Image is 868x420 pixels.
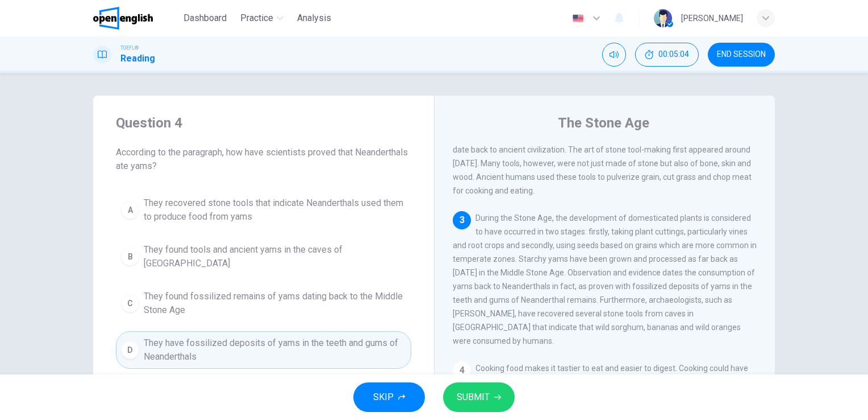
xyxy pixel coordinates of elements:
span: According to the paragraph, how have scientists proved that Neanderthals ate yams? [116,146,411,173]
h4: Question 4 [116,114,411,132]
button: END SESSION [708,43,775,67]
span: TOEFL® [120,44,139,52]
span: 00:05:04 [658,50,689,59]
div: C [121,294,139,312]
button: SKIP [353,382,425,412]
div: A [121,201,139,219]
span: Dashboard [183,11,227,25]
div: 3 [453,211,471,229]
div: Hide [635,43,699,67]
span: They found tools and ancient yams in the caves of [GEOGRAPHIC_DATA] [144,243,406,270]
button: 00:05:04 [635,43,699,67]
div: Mute [602,43,626,67]
a: OpenEnglish logo [93,7,179,30]
span: They found fossilized remains of yams dating back to the Middle Stone Age [144,290,406,317]
button: DThey have fossilized deposits of yams in the teeth and gums of Neanderthals [116,331,411,369]
img: en [571,14,585,23]
button: Practice [236,8,288,28]
span: SKIP [373,389,394,405]
div: D [121,341,139,359]
span: They recovered stone tools that indicate Neanderthals used them to produce food from yams [144,196,406,224]
button: Analysis [293,8,336,28]
button: AThey recovered stone tools that indicate Neanderthals used them to produce food from yams [116,191,411,229]
div: 4 [453,361,471,380]
button: SUBMIT [443,382,515,412]
span: END SESSION [717,50,766,59]
h4: The Stone Age [558,114,649,132]
span: They have fossilized deposits of yams in the teeth and gums of Neanderthals [144,336,406,364]
button: Dashboard [179,8,231,28]
div: B [121,248,139,266]
span: Practice [240,11,273,25]
button: CThey found fossilized remains of yams dating back to the Middle Stone Age [116,285,411,322]
h1: Reading [120,52,155,65]
img: Profile picture [654,9,672,27]
span: During the Stone Age, the development of domesticated plants is considered to have occurred in tw... [453,213,757,345]
div: [PERSON_NAME] [681,11,743,25]
img: OpenEnglish logo [93,7,153,30]
span: Analysis [297,11,331,25]
span: SUBMIT [457,389,490,405]
span: The vast caverns of Lascaux, discovered in [DATE], reveal the earliest human works of art. Along ... [453,104,752,195]
button: BThey found tools and ancient yams in the caves of [GEOGRAPHIC_DATA] [116,238,411,275]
